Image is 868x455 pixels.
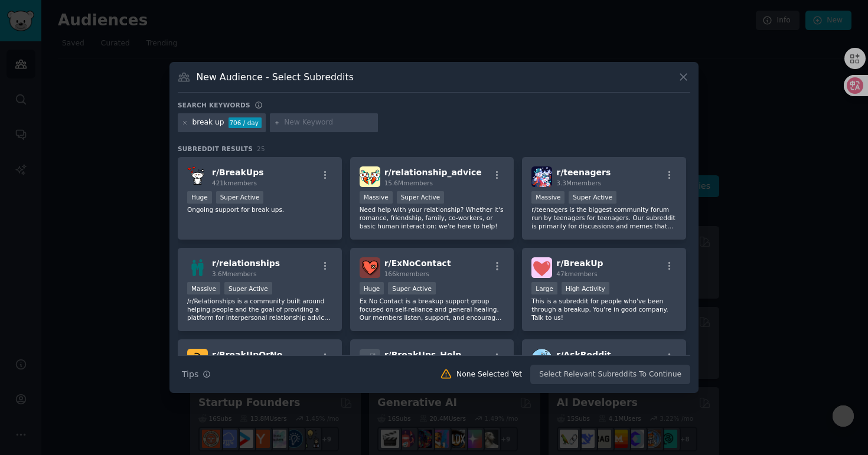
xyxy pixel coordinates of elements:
div: None Selected Yet [456,369,522,380]
span: r/ BreakUps_Help [384,350,462,359]
span: 25 [257,145,265,152]
img: BreakUps [187,166,208,187]
p: Ex No Contact is a breakup support group focused on self-reliance and general healing. Our member... [360,297,505,322]
span: r/ teenagers [556,168,611,177]
p: Need help with your relationship? Whether it's romance, friendship, family, co-workers, or basic ... [360,205,505,230]
span: 47k members [556,270,597,277]
img: BreakUpOrNo [187,349,208,369]
div: High Activity [562,282,609,294]
img: BreakUp [531,257,552,278]
span: 15.6M members [384,179,433,186]
span: 421k members [212,179,257,186]
span: Subreddit Results [178,145,253,153]
img: AskReddit [531,349,552,369]
img: teenagers [531,166,552,187]
span: Tips [182,368,198,381]
div: Massive [360,191,393,204]
span: r/ BreakUp [556,258,603,268]
span: r/ relationships [212,258,280,268]
p: This is a subreddit for people who've been through a breakup. You're in good company. Talk to us! [531,297,677,322]
span: r/ BreakUpOrNo [212,350,282,359]
p: /r/Relationships is a community built around helping people and the goal of providing a platform ... [187,297,332,322]
div: Massive [187,282,220,294]
div: Super Active [216,191,264,204]
div: Large [531,282,557,294]
div: Massive [531,191,564,204]
div: Huge [187,191,212,204]
input: New Keyword [284,117,374,128]
img: ExNoContact [360,257,380,278]
div: Super Active [388,282,436,294]
div: break up [192,117,224,128]
span: 166k members [384,270,429,277]
h3: New Audience - Select Subreddits [197,71,354,83]
div: Super Active [569,191,616,204]
span: r/ ExNoContact [384,258,451,268]
span: r/ BreakUps [212,168,264,177]
p: r/teenagers is the biggest community forum run by teenagers for teenagers. Our subreddit is prima... [531,205,677,230]
span: r/ AskReddit [556,350,611,359]
div: 706 / day [229,117,262,128]
h3: Search keywords [178,101,250,109]
div: Super Active [397,191,445,204]
img: relationships [187,257,208,278]
p: Ongoing support for break ups. [187,205,332,214]
img: relationship_advice [360,166,380,187]
span: 3.3M members [556,179,601,186]
div: Huge [360,282,384,294]
div: Super Active [224,282,272,294]
span: 3.6M members [212,270,257,277]
button: Tips [178,364,215,385]
span: r/ relationship_advice [384,168,482,177]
